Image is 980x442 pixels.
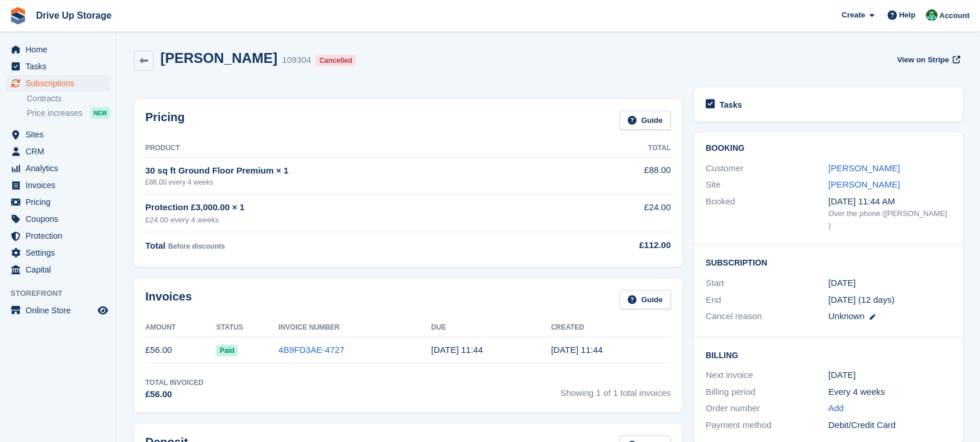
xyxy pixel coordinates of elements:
[828,208,951,231] div: Over the phone ([PERSON_NAME] )
[31,6,116,25] a: Drive Up Storage
[828,386,951,399] div: Every 4 weeks
[576,239,671,252] div: £112.00
[145,290,192,309] h2: Invoices
[278,319,431,337] th: Invoice Number
[706,386,828,399] div: Billing period
[828,277,856,290] time: 2025-09-20 00:00:00 UTC
[145,214,576,226] div: £24.00 every 4 weeks
[6,58,110,75] a: menu
[892,50,963,69] a: View on Stripe
[706,369,828,382] div: Next invoice
[6,211,110,227] a: menu
[91,107,110,119] div: NEW
[6,75,110,91] a: menu
[706,195,828,231] div: Booked
[706,294,828,307] div: End
[6,160,110,176] a: menu
[145,319,216,337] th: Amount
[576,195,671,232] td: £24.00
[6,143,110,160] a: menu
[160,50,277,66] h2: [PERSON_NAME]
[706,162,828,175] div: Customer
[828,179,900,189] a: [PERSON_NAME]
[145,164,576,178] div: 30 sq ft Ground Floor Premium × 1
[10,288,116,299] span: Storefront
[706,419,828,432] div: Payment method
[27,108,83,119] span: Price increases
[216,345,238,356] span: Paid
[145,139,576,158] th: Product
[828,295,895,305] span: [DATE] (12 days)
[842,9,865,21] span: Create
[431,345,483,355] time: 2025-09-21 10:44:53 UTC
[26,228,95,244] span: Protection
[576,157,671,194] td: £88.00
[551,345,603,355] time: 2025-09-20 10:44:54 UTC
[828,163,900,173] a: [PERSON_NAME]
[145,177,576,188] div: £88.00 every 4 weeks
[96,303,110,317] a: Preview store
[26,302,95,319] span: Online Store
[576,139,671,158] th: Total
[27,107,110,119] a: Price increases NEW
[706,144,951,153] h2: Booking
[6,261,110,278] a: menu
[26,211,95,227] span: Coupons
[145,241,166,250] span: Total
[828,369,951,382] div: [DATE]
[9,7,27,24] img: stora-icon-8386f47178a22dfd0bd8f6a31ec36ba5ce8667c1dd55bd0f319d3a0aa187defe.svg
[6,228,110,244] a: menu
[828,419,951,432] div: Debit/Credit Card
[431,319,551,337] th: Due
[216,319,278,337] th: Status
[899,9,915,21] span: Help
[6,41,110,58] a: menu
[26,126,95,143] span: Sites
[316,55,356,66] div: Cancelled
[145,111,185,130] h2: Pricing
[145,337,216,363] td: £56.00
[278,345,344,355] a: 4B9FD3AE-4727
[26,41,95,58] span: Home
[720,100,742,110] h2: Tasks
[26,58,95,75] span: Tasks
[26,194,95,210] span: Pricing
[828,311,865,321] span: Unknown
[26,261,95,278] span: Capital
[828,195,951,208] div: [DATE] 11:44 AM
[6,302,110,319] a: menu
[706,310,828,323] div: Cancel reason
[6,177,110,193] a: menu
[939,10,970,22] span: Account
[6,245,110,261] a: menu
[620,111,671,130] a: Guide
[145,388,203,401] div: £56.00
[926,9,938,21] img: Camille
[6,194,110,210] a: menu
[706,349,951,360] h2: Billing
[620,290,671,309] a: Guide
[706,256,951,268] h2: Subscription
[551,319,671,337] th: Created
[282,54,311,67] div: 109304
[897,54,949,66] span: View on Stripe
[26,75,95,91] span: Subscriptions
[26,160,95,176] span: Analytics
[6,126,110,143] a: menu
[706,277,828,290] div: Start
[26,177,95,193] span: Invoices
[26,143,95,160] span: CRM
[560,377,671,401] span: Showing 1 of 1 total invoices
[706,402,828,415] div: Order number
[26,245,95,261] span: Settings
[828,402,844,415] a: Add
[145,377,203,388] div: Total Invoiced
[27,93,110,104] a: Contracts
[168,242,225,250] span: Before discounts
[145,201,576,214] div: Protection £3,000.00 × 1
[706,178,828,192] div: Site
